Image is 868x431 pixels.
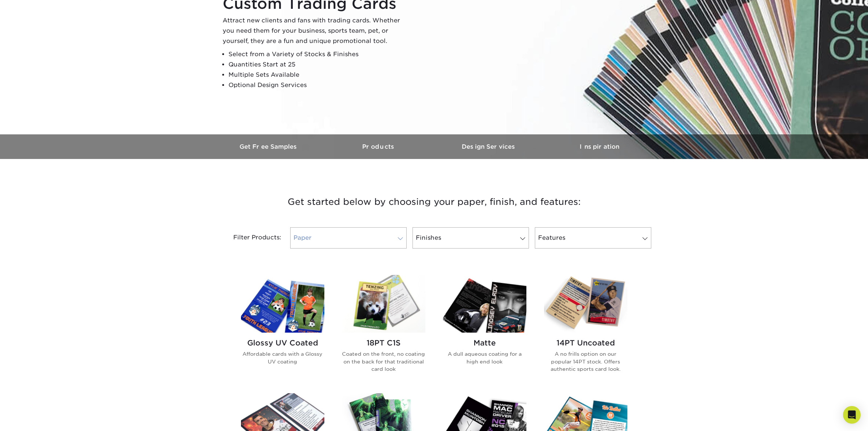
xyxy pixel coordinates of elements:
a: Finishes [413,227,529,249]
a: Matte Trading Cards Matte A dull aqueous coating for a high end look [443,275,526,384]
li: Optional Design Services [228,80,406,90]
li: Quantities Start at 25 [228,59,406,70]
h2: Matte [443,338,526,347]
div: Filter Products: [214,227,287,249]
p: Coated on the front, no coating on the back for that traditional card look [342,350,425,373]
p: A no frills option on our popular 14PT stock. Offers authentic sports card look. [544,350,627,373]
a: Glossy UV Coated Trading Cards Glossy UV Coated Affordable cards with a Glossy UV coating [241,275,324,384]
img: 18PT C1S Trading Cards [342,275,425,333]
a: Features [535,227,651,249]
h3: Get started below by choosing your paper, finish, and features: [219,185,649,218]
h2: 18PT C1S [342,338,425,347]
h2: 14PT Uncoated [544,338,627,347]
h3: Get Free Samples [214,143,324,150]
a: Design Services [434,134,544,159]
a: 14PT Uncoated Trading Cards 14PT Uncoated A no frills option on our popular 14PT stock. Offers au... [544,275,627,384]
h2: Glossy UV Coated [241,338,324,347]
p: A dull aqueous coating for a high end look [443,350,526,365]
li: Select from a Variety of Stocks & Finishes [228,49,406,59]
h3: Design Services [434,143,544,150]
a: Get Free Samples [214,134,324,159]
img: 14PT Uncoated Trading Cards [544,275,627,333]
a: Paper [290,227,407,249]
a: 18PT C1S Trading Cards 18PT C1S Coated on the front, no coating on the back for that traditional ... [342,275,425,384]
a: Inspiration [544,134,655,159]
img: Glossy UV Coated Trading Cards [241,275,324,333]
h3: Products [324,143,434,150]
div: Open Intercom Messenger [843,406,861,424]
li: Multiple Sets Available [228,70,406,80]
img: Matte Trading Cards [443,275,526,333]
h3: Inspiration [544,143,655,150]
p: Attract new clients and fans with trading cards. Whether you need them for your business, sports ... [223,15,406,46]
p: Affordable cards with a Glossy UV coating [241,350,324,365]
a: Products [324,134,434,159]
